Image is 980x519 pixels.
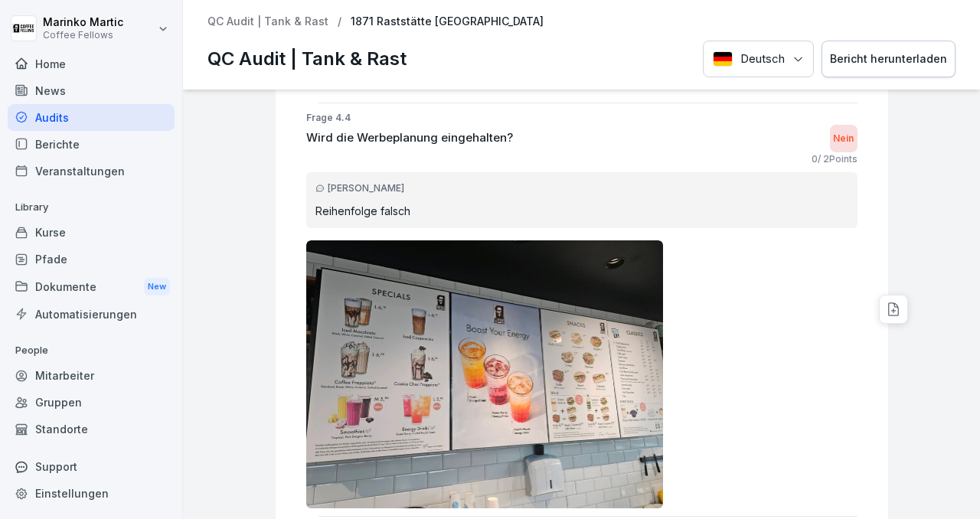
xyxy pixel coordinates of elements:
[43,16,123,29] p: Marinko Martic
[8,246,175,273] a: Pfade
[8,51,175,77] a: Home
[8,301,175,328] a: Automatisierungen
[8,273,175,301] div: Dokumente
[315,203,848,219] p: Reihenfolge falsch
[8,219,175,246] a: Kurse
[8,338,175,363] p: People
[8,416,175,442] a: Standorte
[8,389,175,416] a: Gruppen
[8,158,175,184] a: Veranstaltungen
[351,15,544,28] p: 1871 Raststätte [GEOGRAPHIC_DATA]
[8,273,175,301] a: DokumenteNew
[338,15,341,28] p: /
[740,51,785,68] p: Deutsch
[812,152,857,166] p: 0 / 2 Points
[207,45,407,73] p: QC Audit | Tank & Rast
[830,125,857,152] div: Nein
[8,77,175,104] a: News
[703,41,814,78] button: Language
[822,41,955,78] button: Bericht herunterladen
[8,362,175,389] a: Mitarbeiter
[144,278,170,295] div: New
[8,480,175,507] a: Einstellungen
[8,195,175,220] p: Library
[306,240,664,508] img: he67uraxzunb787q3cofq1j8.png
[207,15,328,28] a: QC Audit | Tank & Rast
[8,104,175,131] a: Audits
[713,51,733,67] img: Deutsch
[43,30,123,41] p: Coffee Fellows
[830,51,947,67] div: Bericht herunterladen
[306,129,513,147] p: Wird die Werbeplanung eingehalten?
[315,181,848,195] div: [PERSON_NAME]
[8,453,175,480] div: Support
[8,131,175,158] a: Berichte
[306,111,857,125] p: Frage 4.4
